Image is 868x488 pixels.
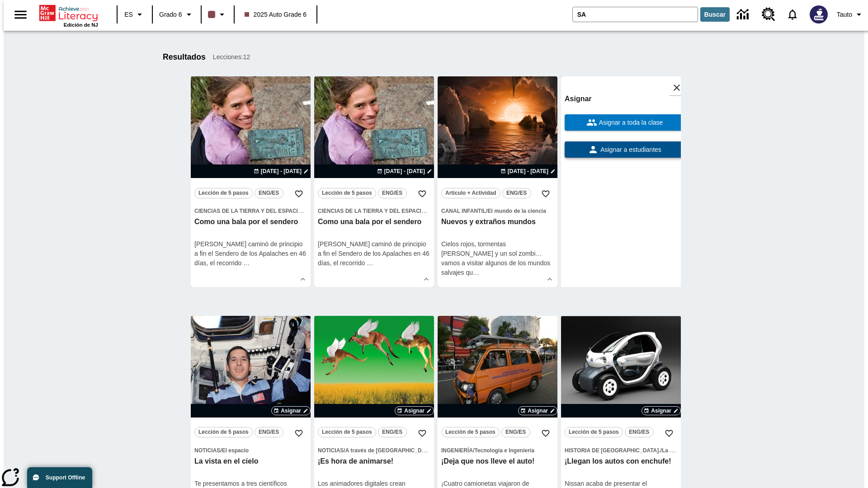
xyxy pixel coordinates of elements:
[245,10,307,19] span: 2025 Auto Grade 6
[573,7,698,22] input: Buscar campo
[378,427,407,437] button: ENG/ES
[505,427,526,437] span: ENG/ES
[538,186,554,202] button: Añadir a mis Favoritas
[642,406,681,415] button: Asignar Elegir fechas
[487,208,546,214] span: El mundo de la ciencia
[318,239,430,268] div: [PERSON_NAME] caminó de principio a fin el Sendero de los Apalaches en 46 días, el recorrido
[194,188,253,198] button: Lección de 5 pasos
[427,208,524,214] span: La dinámica de la estructura terrestre
[382,427,402,437] span: ENG/ES
[194,427,253,437] button: Lección de 5 pasos
[837,10,852,19] span: Tauto
[27,467,92,488] button: Support Offline
[46,474,85,481] span: Support Offline
[314,76,434,287] div: lesson details
[213,52,250,62] span: Lecciones : 12
[445,427,495,437] span: Lección de 5 pasos
[318,208,425,214] span: Ciencias de la Tierra y del Espacio
[502,188,531,198] button: ENG/ES
[731,2,756,27] a: Centro de información
[39,3,98,28] div: Portada
[194,208,302,214] span: Ciencias de la Tierra y del Espacio
[441,457,554,466] h3: ¡Deja que nos lleve el auto!
[198,188,249,198] span: Lección de 5 pasos
[441,206,554,216] span: Tema: Canal Infantil/El mundo de la ciencia
[378,188,407,198] button: ENG/ES
[318,217,430,227] h3: Como una bala por el sendero
[261,167,302,175] span: [DATE] - [DATE]
[473,269,479,276] span: …
[322,188,372,198] span: Lección de 5 pasos
[252,167,311,175] button: 09 oct - 09 oct Elegir fechas
[64,22,98,28] span: Edición de NJ
[382,188,402,198] span: ENG/ES
[222,447,249,454] span: El espacio
[204,6,231,23] button: El color de la clase es café oscuro. Cambiar el color de la clase.
[420,272,433,286] button: Ver más
[384,167,425,175] span: [DATE] - [DATE]
[441,447,473,454] span: Ingeniería
[441,446,554,455] span: Tema: Ingeniería/Tecnología e Ingeniería
[651,407,671,415] span: Asignar
[318,206,430,216] span: Tema: Ciencias de la Tierra y del Espacio/La dinámica de la estructura terrestre
[39,4,98,22] a: Portada
[124,10,133,19] span: ES
[597,118,663,127] span: Asignar a toda la clase
[156,6,198,23] button: Grado: Grado 6, Elige un grado
[194,457,307,466] h3: La vista en el cielo
[198,427,249,437] span: Lección de 5 pasos
[243,259,250,267] span: …
[661,425,677,441] button: Añadir a mis Favoritas
[565,446,677,455] span: Tema: Historia de EE.UU./La Primera Guerra Mundia y la Gran Depresión
[474,447,534,454] span: Tecnología e Ingeniería
[291,186,307,202] button: Añadir a mis Favoritas
[565,447,660,454] span: Historia de [GEOGRAPHIC_DATA].
[810,5,828,23] img: Avatar
[561,76,681,287] div: lesson details
[518,406,557,415] button: Asignar Elegir fechas
[414,425,430,441] button: Añadir a mis Favoritas
[508,167,548,175] span: [DATE] - [DATE]
[367,259,373,267] span: …
[7,1,34,28] button: Abrir el menú lateral
[255,427,283,437] button: ENG/ES
[441,239,554,277] div: Cielos rojos, tormentas [PERSON_NAME] y un sol zombi… vamos a visitar algunos de los mundos salva...
[756,2,781,27] a: Centro de recursos, Se abrirá en una pestaña nueva.
[318,447,344,454] span: Noticias
[318,188,376,198] button: Lección de 5 pasos
[194,217,307,227] h3: Como una bala por el sendero
[259,427,279,437] span: ENG/ES
[833,6,868,23] button: Perfil/Configuración
[414,186,430,202] button: Añadir a mis Favoritas
[375,167,434,175] button: 09 oct - 09 oct Elegir fechas
[304,208,401,214] span: La dinámica de la estructura terrestre
[486,208,487,214] span: /
[662,447,783,454] span: La Primera Guerra Mundia y la Gran Depresión
[501,427,530,437] button: ENG/ES
[318,446,430,455] span: Tema: Noticias/A través de Estados Unidos
[441,208,486,214] span: Canal Infantil
[660,447,662,454] span: /
[565,93,684,105] h6: Asignar
[194,446,307,455] span: Tema: Noticias/El espacio
[804,3,833,26] button: Escoja un nuevo avatar
[194,239,307,268] div: [PERSON_NAME] caminó de principio a fin el Sendero de los Apalaches en 46 días, el recorrido
[191,76,311,287] div: lesson details
[438,76,557,287] div: lesson details
[404,407,425,415] span: Asignar
[318,457,430,466] h3: ¡Es hora de animarse!
[302,208,303,214] span: /
[625,427,654,437] button: ENG/ES
[255,188,283,198] button: ENG/ES
[220,447,222,454] span: /
[473,447,474,454] span: /
[565,141,684,158] button: Asignar a estudiantes
[120,6,149,23] button: Lenguaje: ES, Selecciona un idioma
[506,188,527,198] span: ENG/ES
[194,447,220,454] span: Noticias
[318,427,376,437] button: Lección de 5 pasos
[163,52,206,62] h1: Resultados
[538,425,554,441] button: Añadir a mis Favoritas
[565,457,677,466] h3: ¡Llegan los autos con enchufe!
[565,114,684,131] button: Asignar a toda la clase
